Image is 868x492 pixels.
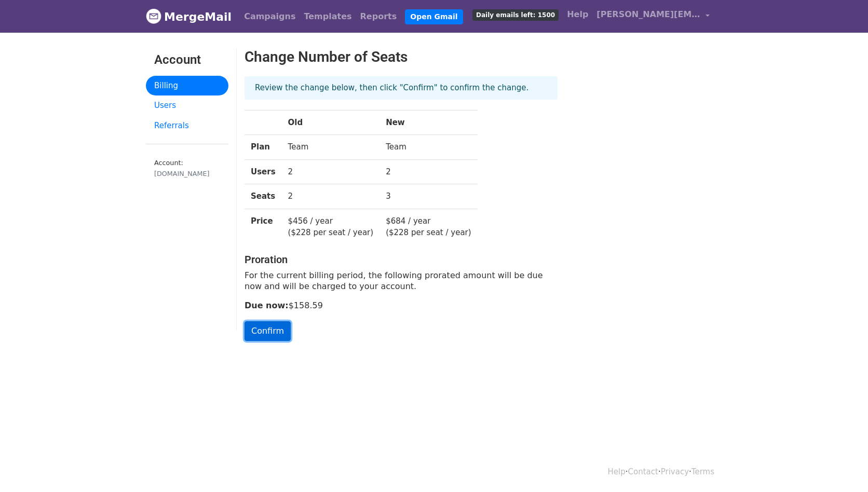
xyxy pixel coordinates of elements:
[245,300,289,310] strong: Due now:
[379,209,478,245] td: $684 / year ($228 per seat / year)
[282,184,380,209] td: 2
[245,76,558,100] p: Review the change below, then click "Confirm" to confirm the change.
[245,48,558,66] h2: Change Number of Seats
[608,467,626,476] a: Help
[245,253,558,266] h4: Proration
[154,159,220,179] small: Account:
[245,300,558,311] p: $158.59
[379,159,478,184] td: 2
[282,110,380,135] th: Old
[356,6,401,27] a: Reports
[592,4,714,29] a: [PERSON_NAME][EMAIL_ADDRESS][DOMAIN_NAME]
[146,116,228,136] a: Referrals
[816,442,868,492] iframe: Chat Widget
[691,467,714,476] a: Terms
[154,169,220,179] div: [DOMAIN_NAME]
[245,135,282,160] th: Plan
[468,4,563,25] a: Daily emails left: 1500
[379,184,478,209] td: 3
[245,270,558,292] p: For the current billing period, the following prorated amount will be due now and will be charged...
[563,4,592,25] a: Help
[596,8,700,21] span: [PERSON_NAME][EMAIL_ADDRESS][DOMAIN_NAME]
[282,135,380,160] td: Team
[146,8,161,24] img: MergeMail logo
[379,110,478,135] th: New
[282,159,380,184] td: 2
[300,6,356,27] a: Templates
[628,467,658,476] a: Contact
[146,6,232,28] a: MergeMail
[146,76,228,96] a: Billing
[154,52,220,67] h3: Account
[282,209,380,245] td: $456 / year ($228 per seat / year)
[245,184,282,209] th: Seats
[379,135,478,160] td: Team
[240,6,300,27] a: Campaigns
[472,9,559,21] span: Daily emails left: 1500
[245,159,282,184] th: Users
[405,9,463,24] a: Open Gmail
[245,209,282,245] th: Price
[245,321,291,341] input: Confirm
[146,95,228,116] a: Users
[661,467,689,476] a: Privacy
